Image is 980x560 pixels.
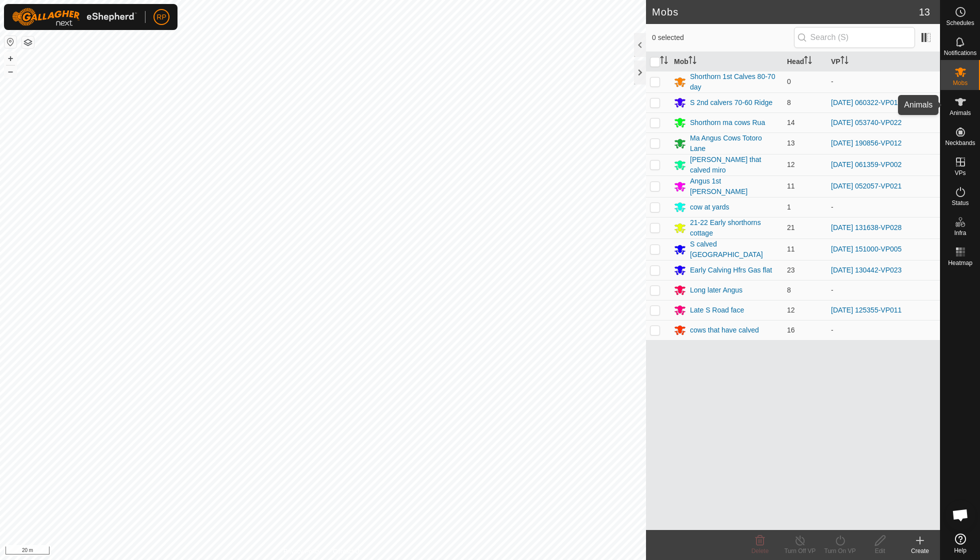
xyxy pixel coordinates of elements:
div: Ma Angus Cows Totoro Lane [690,133,779,154]
button: + [4,52,16,64]
div: [PERSON_NAME] that calved miro [690,154,779,175]
span: 12 [787,160,795,168]
span: 0 [787,77,791,85]
a: [DATE] 131638-VP028 [831,223,901,231]
span: 0 selected [652,32,794,43]
div: Shorthorn 1st Calves 80-70 day [690,71,779,92]
div: Shorthorn ma cows Rua [690,117,765,128]
a: [DATE] 053740-VP022 [831,118,901,126]
div: S calved [GEOGRAPHIC_DATA] [690,239,779,260]
a: Help [940,529,980,557]
img: Gallagher Logo [12,8,137,26]
th: Head [783,52,827,71]
a: [DATE] 061359-VP002 [831,160,901,168]
a: Contact Us [333,547,362,556]
p-sorticon: Activate to sort [660,57,668,65]
div: Turn On VP [820,546,860,555]
span: 11 [787,182,795,190]
a: [DATE] 052057-VP021 [831,182,901,190]
span: 8 [787,98,791,106]
span: RP [156,12,166,22]
button: Map Layers [22,36,34,48]
div: 21-22 Early shorthorns cottage [690,217,779,238]
span: Status [951,200,968,206]
span: 1 [787,203,791,211]
span: Heatmap [948,260,972,266]
div: cow at yards [690,202,729,212]
th: Mob [670,52,783,71]
div: Create [900,546,940,555]
div: Angus 1st [PERSON_NAME] [690,176,779,197]
input: Search (S) [794,27,915,48]
div: Late S Road face [690,305,744,315]
a: [DATE] 190856-VP012 [831,139,901,147]
button: – [4,65,16,77]
div: cows that have calved [690,325,759,335]
span: Notifications [944,50,976,56]
a: Privacy Policy [283,547,321,556]
a: [DATE] 125355-VP011 [831,306,901,314]
div: Edit [860,546,900,555]
span: 13 [787,139,795,147]
span: Delete [751,547,769,554]
span: Infra [954,230,966,236]
a: [DATE] 060322-VP017 [831,98,901,106]
span: Schedules [946,20,974,26]
span: 23 [787,266,795,274]
div: Open chat [945,500,975,530]
span: 8 [787,286,791,294]
div: Turn Off VP [780,546,820,555]
span: 12 [787,306,795,314]
span: Mobs [953,80,967,86]
td: - [827,320,940,340]
span: VPs [954,170,965,176]
span: 13 [919,4,930,19]
div: Early Calving Hfrs Gas flat [690,265,772,275]
span: 11 [787,245,795,253]
a: [DATE] 151000-VP005 [831,245,901,253]
div: Long later Angus [690,285,742,295]
span: 21 [787,223,795,231]
a: [DATE] 130442-VP023 [831,266,901,274]
div: S 2nd calvers 70-60 Ridge [690,97,772,108]
td: - [827,197,940,217]
button: Reset Map [4,36,16,48]
p-sorticon: Activate to sort [688,57,696,65]
span: 16 [787,326,795,334]
span: Neckbands [945,140,975,146]
p-sorticon: Activate to sort [804,57,812,65]
span: Help [954,547,966,553]
p-sorticon: Activate to sort [840,57,848,65]
td: - [827,280,940,300]
span: 14 [787,118,795,126]
th: VP [827,52,940,71]
td: - [827,71,940,92]
h2: Mobs [652,6,919,18]
span: Animals [949,110,971,116]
